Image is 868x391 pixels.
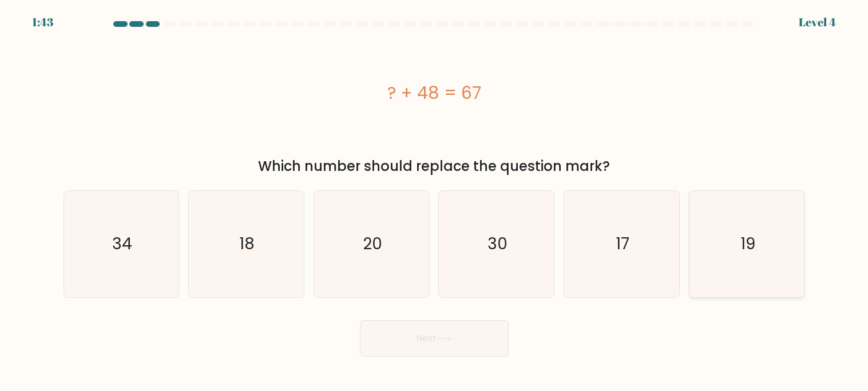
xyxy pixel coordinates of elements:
[487,233,508,256] text: 30
[799,14,836,31] div: Level 4
[363,233,382,256] text: 20
[740,233,755,256] text: 19
[64,80,805,106] div: ? + 48 = 67
[360,320,509,357] button: Next
[240,233,255,256] text: 18
[32,14,53,31] div: 1:43
[616,233,629,256] text: 17
[112,233,132,256] text: 34
[70,156,798,177] div: Which number should replace the question mark?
